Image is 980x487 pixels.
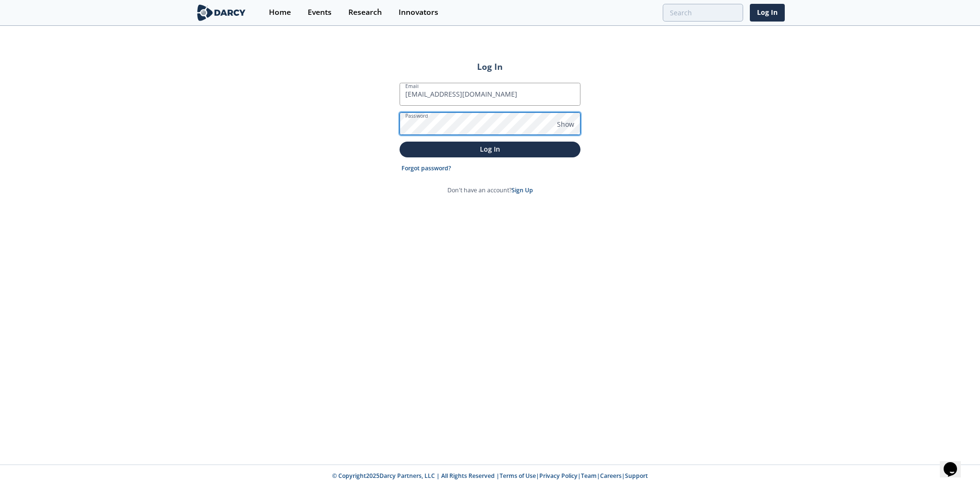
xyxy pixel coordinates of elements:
div: Events [308,9,332,16]
a: Terms of Use [500,472,536,480]
p: © Copyright 2025 Darcy Partners, LLC | All Rights Reserved | | | | | [136,472,844,480]
a: Sign Up [512,186,533,194]
label: Password [405,112,428,120]
span: Show [557,119,574,129]
div: Innovators [399,9,438,16]
p: Log In [406,144,574,154]
iframe: chat widget [940,449,970,477]
p: Don't have an account? [447,186,533,195]
img: logo-wide.svg [195,4,247,21]
div: Research [348,9,382,16]
a: Privacy Policy [539,472,578,480]
a: Forgot password? [401,164,451,173]
a: Log In [750,4,785,22]
input: Advanced Search [663,4,743,22]
label: Email [405,82,419,90]
a: Team [581,472,597,480]
a: Support [625,472,648,480]
a: Careers [600,472,622,480]
div: Home [269,9,291,16]
button: Log In [400,142,580,157]
h2: Log In [400,60,580,73]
